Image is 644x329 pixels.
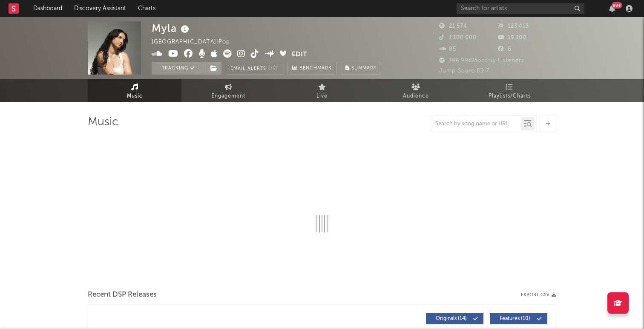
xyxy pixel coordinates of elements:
input: Search by song name or URL [431,121,521,127]
span: Benchmark [299,63,332,74]
span: Recent DSP Releases [88,290,157,300]
span: 85 [439,46,456,52]
span: 196 998 Monthly Listeners [439,58,524,63]
button: 99+ [609,5,615,12]
button: Email AlertsOff [226,62,283,75]
span: Jump Score: 89.7 [439,68,489,74]
a: Benchmark [287,62,336,75]
div: Myla [152,21,191,35]
a: Live [275,79,369,102]
span: 123 413 [498,23,529,29]
a: Music [88,79,181,102]
span: Live [316,91,328,101]
span: 1 100 000 [439,35,477,40]
span: Originals ( 14 ) [431,316,471,321]
span: Engagement [211,91,245,101]
button: Edit [292,49,307,60]
span: 6 [498,46,512,52]
button: Tracking [152,62,205,75]
input: Search for artists [457,3,584,14]
span: Audience [403,91,429,101]
button: Originals(14) [426,313,483,324]
button: Features(10) [490,313,547,324]
span: Playlists/Charts [489,91,531,101]
span: 21 574 [439,23,467,29]
a: Engagement [181,79,275,102]
a: Audience [369,79,463,102]
span: 19 100 [498,35,526,40]
span: Features ( 10 ) [495,316,535,321]
div: 99 + [612,2,622,9]
div: [GEOGRAPHIC_DATA] | Pop [152,37,240,47]
button: Summary [341,62,381,75]
em: Off [268,66,279,71]
a: Playlists/Charts [463,79,556,102]
span: Summary [351,66,377,71]
button: Export CSV [521,292,556,297]
span: Music [127,91,143,101]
